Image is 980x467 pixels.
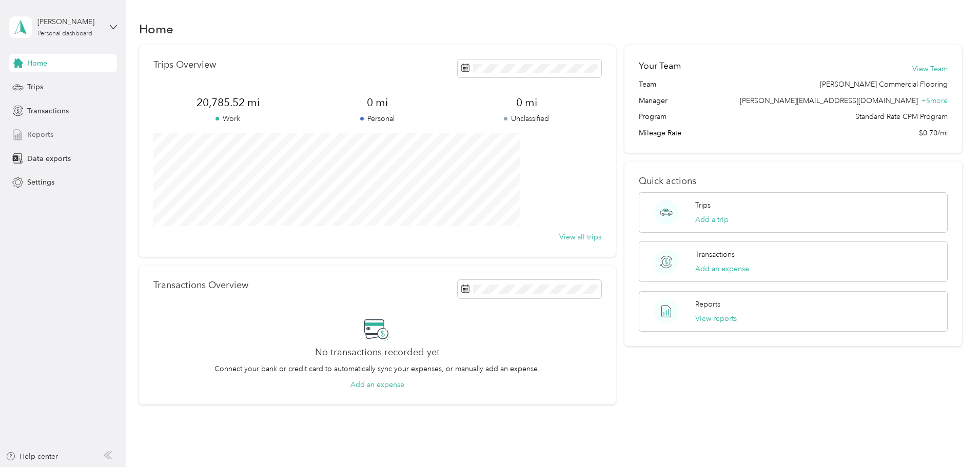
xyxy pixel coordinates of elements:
span: 0 mi [452,95,601,110]
button: Add a trip [695,214,729,225]
span: 20,785.52 mi [153,95,303,110]
span: Mileage Rate [639,128,681,138]
span: Transactions [27,106,69,116]
button: Add an expense [695,263,749,274]
span: Home [27,58,47,69]
p: Transactions Overview [153,280,248,291]
p: Work [153,113,303,124]
p: Transactions [695,249,735,260]
span: $0.70/mi [919,128,948,138]
h2: No transactions recorded yet [315,347,440,358]
span: Settings [27,177,54,188]
span: Trips [27,82,43,92]
p: Reports [695,299,720,310]
p: Trips [695,200,711,211]
span: Manager [639,95,668,106]
iframe: Everlance-gr Chat Button Frame [923,410,980,467]
span: Team [639,79,656,90]
span: Standard Rate CPM Program [855,111,948,122]
p: Trips Overview [153,59,216,70]
p: Personal [303,113,452,124]
span: Program [639,111,667,122]
div: Personal dashboard [37,31,92,37]
button: View Team [912,64,948,74]
span: Data exports [27,153,71,164]
p: Connect your bank or credit card to automatically sync your expenses, or manually add an expense. [214,363,540,374]
button: Add an expense [350,379,404,390]
h1: Home [139,24,173,34]
span: 0 mi [303,95,452,110]
p: Unclassified [452,113,601,124]
span: [PERSON_NAME] Commercial Flooring [820,79,948,90]
button: View all trips [559,232,601,242]
span: [PERSON_NAME][EMAIL_ADDRESS][DOMAIN_NAME] [740,96,918,105]
h2: Your Team [639,59,681,72]
span: + 5 more [922,96,948,105]
p: Quick actions [639,176,948,187]
div: [PERSON_NAME] [37,16,102,27]
button: View reports [695,313,737,324]
span: Reports [27,129,53,140]
button: Help center [6,451,58,462]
